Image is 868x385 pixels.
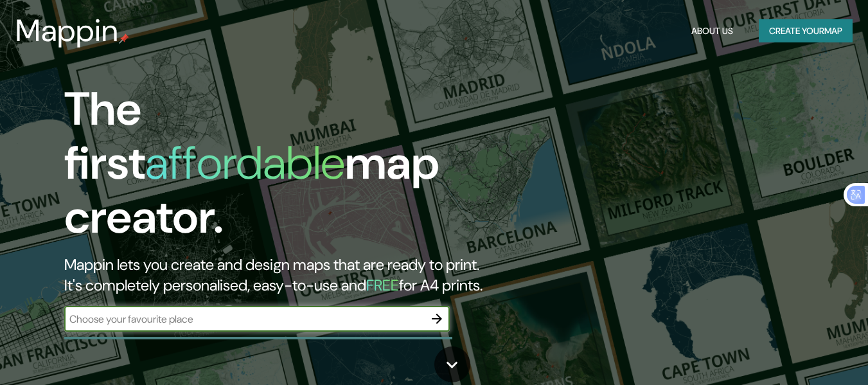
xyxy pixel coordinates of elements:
button: About Us [686,19,738,43]
h1: The first map creator. [64,82,499,255]
img: mappin-pin [119,33,129,44]
button: Create yourmap [759,19,853,43]
h3: Mappin [15,13,119,49]
iframe: Help widget launcher [754,335,854,371]
input: Choose your favourite place [64,312,424,327]
h2: Mappin lets you create and design maps that are ready to print. It's completely personalised, eas... [64,255,499,296]
h1: affordable [145,133,345,193]
h5: FREE [366,275,399,295]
